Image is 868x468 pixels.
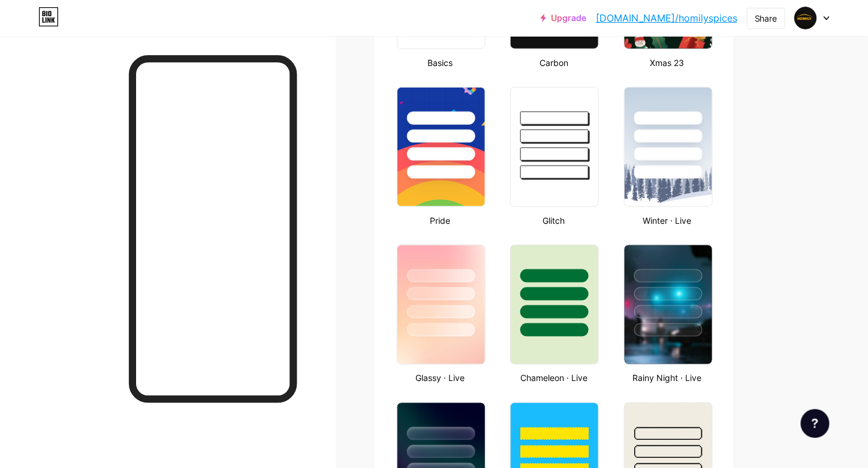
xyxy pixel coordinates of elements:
[794,7,817,29] img: homilyspices
[596,11,737,25] a: [DOMAIN_NAME]/homilyspices
[507,56,601,69] div: Carbon
[393,214,487,227] div: Pride
[393,372,487,385] div: Glassy · Live
[620,214,715,227] div: Winter · Live
[507,214,601,227] div: Glitch
[507,372,601,385] div: Chameleon · Live
[755,12,777,25] div: Share
[620,56,715,69] div: Xmas 23
[393,56,487,69] div: Basics
[541,13,586,23] a: Upgrade
[620,372,715,385] div: Rainy Night · Live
